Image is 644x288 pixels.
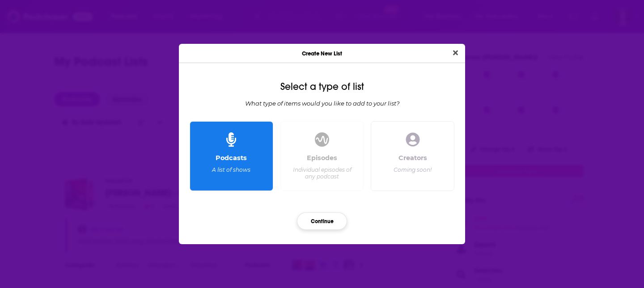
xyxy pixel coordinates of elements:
[212,166,250,173] div: A list of shows
[394,166,432,173] div: Coming soon!
[179,44,465,63] div: Create New List
[398,154,427,162] div: Creators
[291,166,352,180] div: Individual episodes of any podcast
[449,47,462,59] button: Close
[216,154,247,162] div: Podcasts
[297,212,347,230] button: Continue
[186,81,458,93] div: Select a type of list
[186,100,458,107] div: What type of items would you like to add to your list?
[307,154,337,162] div: Episodes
